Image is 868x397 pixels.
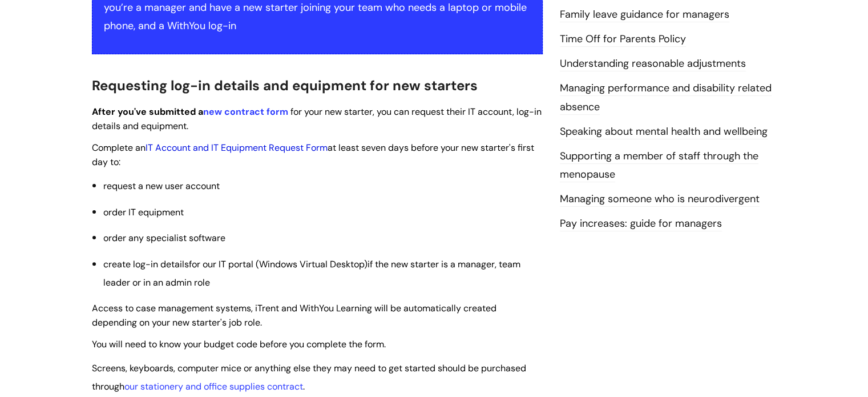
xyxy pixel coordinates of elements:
[560,57,746,71] a: Understanding reasonable adjustments
[92,362,526,392] span: Screens, keyboards, computer mice or anything else they may need to get started should be purchas...
[103,180,220,192] span: request a new user account
[124,380,303,392] a: our stationery and office supplies contract
[103,206,184,218] span: order IT equipment
[560,192,760,207] a: Managing someone who is neurodivergent
[560,149,758,182] a: Supporting a member of staff through the menopause
[560,216,722,231] a: Pay increases: guide for managers
[560,125,768,139] a: Speaking about mental health and wellbeing
[92,77,478,94] span: Requesting log-in details and equipment for new starters
[560,81,772,114] a: Managing performance and disability related absence
[560,7,729,22] a: Family leave guidance for managers
[203,106,288,118] a: new contract form
[92,106,542,132] span: for your new starter, you can request their IT account, log-in details and equipment.
[103,258,520,288] span: create log-in details if the new starter is a manager, team leader or in an admin role
[92,142,534,168] span: Complete an at least seven days before your new starter's first day to:
[146,142,328,154] a: IT Account and IT Equipment Request Form
[92,302,496,328] span: Access to case management systems, iTrent and WithYou Learning will be automatically created depe...
[92,106,290,118] strong: After you've submitted a
[103,232,225,244] span: order any specialist software
[560,32,686,47] a: Time Off for Parents Policy
[189,258,368,270] span: for our IT portal (Windows Virtual Desktop)
[92,338,386,350] span: You will need to know your budget code before you complete the form.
